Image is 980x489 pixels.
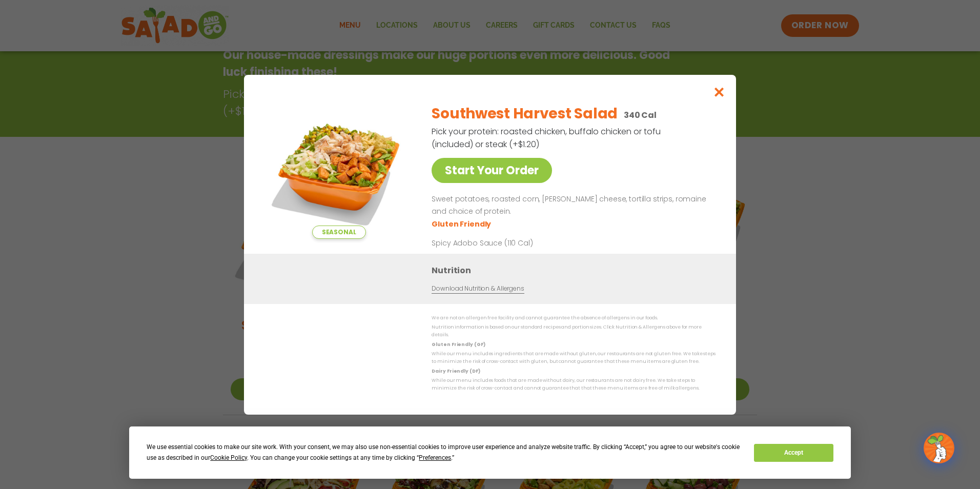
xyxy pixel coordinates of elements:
p: 340 Cal [624,109,657,121]
button: Accept [754,444,833,462]
img: wpChatIcon [925,434,953,462]
p: While our menu includes ingredients that are made without gluten, our restaurants are not gluten ... [432,350,716,366]
a: Start Your Order [432,158,552,183]
span: Seasonal [312,226,366,239]
button: Close modal [703,75,736,109]
div: We use essential cookies to make our site work. With your consent, we may also use non-essential ... [147,442,742,463]
li: Gluten Friendly [432,218,493,229]
span: Cookie Policy [210,454,247,461]
img: Featured product photo for Southwest Harvest Salad [267,95,411,239]
span: Preferences [419,454,451,461]
p: Nutrition information is based on our standard recipes and portion sizes. Click Nutrition & Aller... [432,323,716,339]
h2: Southwest Harvest Salad [432,103,618,125]
strong: Dairy Friendly (DF) [432,368,480,374]
h3: Nutrition [432,263,721,276]
strong: Gluten Friendly (GF) [432,341,485,347]
div: Cookie Consent Prompt [129,426,851,479]
p: We are not an allergen free facility and cannot guarantee the absence of allergens in our foods. [432,314,716,322]
a: Download Nutrition & Allergens [432,283,524,293]
p: While our menu includes foods that are made without dairy, our restaurants are not dairy free. We... [432,377,716,393]
p: Spicy Adobo Sauce (110 Cal) [432,237,621,248]
p: Sweet potatoes, roasted corn, [PERSON_NAME] cheese, tortilla strips, romaine and choice of protein. [432,193,711,218]
p: Pick your protein: roasted chicken, buffalo chicken or tofu (included) or steak (+$1.20) [432,125,662,151]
